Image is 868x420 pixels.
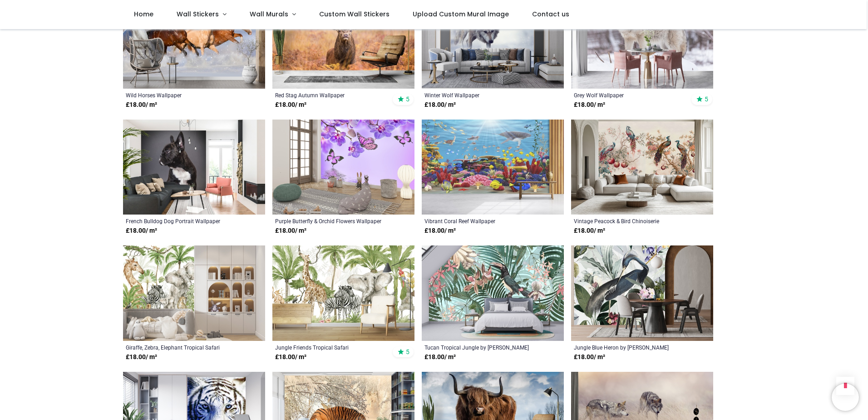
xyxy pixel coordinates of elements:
a: Red Stag Autumn Wallpaper [275,91,385,99]
span: Custom Wall Stickers [319,10,390,19]
img: Vibrant Coral Reef Wall Mural Wallpaper [422,120,564,215]
a: Grey Wolf Wallpaper [574,91,683,99]
a: Vintage Peacock & Bird Chinoiserie Wallpaper [574,217,683,225]
a: Winter Wolf Wallpaper [424,91,534,99]
a: Giraffe, Zebra, Elephant Tropical Safari [126,344,235,351]
strong: £ 18.00 / m² [424,353,456,362]
span: 5 [406,95,409,103]
span: Contact us [532,10,569,19]
img: Purple Butterfly & Orchid Flowers Wall Mural Wallpaper [272,120,414,215]
strong: £ 18.00 / m² [574,353,605,362]
strong: £ 18.00 / m² [275,100,306,110]
strong: £ 18.00 / m² [424,226,456,235]
a: Jungle Blue Heron by [PERSON_NAME] [574,344,683,351]
strong: £ 18.00 / m² [574,100,605,110]
strong: £ 18.00 / m² [126,100,157,110]
strong: £ 18.00 / m² [126,226,157,235]
strong: £ 18.00 / m² [275,226,306,235]
a: Jungle Friends Tropical Safari [275,344,385,351]
img: Tucan Tropical Jungle Wall Mural by Uta Naumann [422,245,564,341]
a: French Bulldog Dog Portrait Wallpaper [126,217,235,225]
span: Wall Murals [250,10,288,19]
a: Tucan Tropical Jungle by [PERSON_NAME] [424,344,534,351]
strong: £ 18.00 / m² [574,226,605,235]
a: Wild Horses Wallpaper [126,91,235,99]
img: Jungle Blue Heron Wall Mural by Uta Naumann [571,245,713,341]
span: 5 [406,348,409,356]
iframe: Brevo live chat [832,384,859,411]
strong: £ 18.00 / m² [275,353,306,362]
a: Vibrant Coral Reef Wallpaper [424,217,534,225]
img: French Bulldog Dog Portrait Wall Mural Wallpaper [123,120,265,215]
a: Purple Butterfly & Orchid Flowers Wallpaper [275,217,385,225]
span: Home [134,10,153,19]
span: Upload Custom Mural Image [413,10,509,19]
img: Vintage Peacock & Bird Chinoiserie Wall Mural Wallpaper [571,120,713,215]
strong: £ 18.00 / m² [126,353,157,362]
img: Jungle Friends Tropical Safari Wall Mural [272,245,414,341]
span: 5 [705,95,708,103]
strong: £ 18.00 / m² [424,100,456,110]
span: Wall Stickers [177,10,219,19]
img: Giraffe, Zebra, Elephant Tropical Safari Wall Mural [123,245,265,341]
